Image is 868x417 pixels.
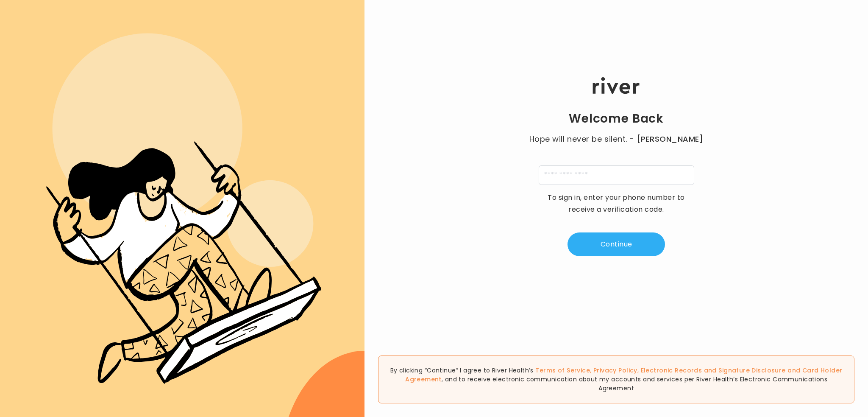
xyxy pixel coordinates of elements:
[405,366,842,383] a: Card Holder Agreement
[535,366,590,375] a: Terms of Service
[568,232,665,256] button: Continue
[442,375,827,392] span: , and to receive electronic communication about my accounts and services per River Health’s Elect...
[569,111,664,126] h1: Welcome Back
[593,366,637,375] a: Privacy Policy
[542,192,690,215] p: To sign in, enter your phone number to receive a verification code.
[629,133,703,145] span: - [PERSON_NAME]
[405,366,842,383] span: , , and
[378,355,854,403] div: By clicking “Continue” I agree to River Health’s
[641,366,786,375] a: Electronic Records and Signature Disclosure
[521,133,712,145] p: Hope will never be silent.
